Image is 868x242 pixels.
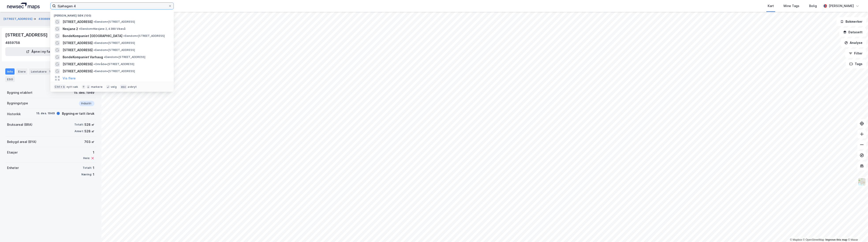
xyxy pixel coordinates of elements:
[836,17,866,26] button: Bokmerker
[846,221,868,242] div: Kontrollprogram for chat
[74,90,94,95] div: 15. des. 1949
[54,85,66,89] div: Ctrl + k
[63,19,93,24] span: [STREET_ADDRESS]
[845,49,866,58] button: Filter
[846,221,868,242] iframe: Chat Widget
[94,62,134,66] span: Område • [STREET_ADDRESS]
[7,139,36,144] div: Bebygd areal (BYA)
[94,62,95,66] span: •
[94,41,135,45] span: Eiendom • [STREET_ADDRESS]
[7,90,32,95] div: Bygning etablert
[91,85,103,89] div: markere
[63,69,93,74] span: [STREET_ADDRESS]
[94,41,95,45] span: •
[29,68,54,75] div: Leietakere
[94,48,95,52] span: •
[784,3,799,9] div: Mine Tags
[120,85,127,89] div: esc
[825,238,847,241] a: Improve this map
[79,27,80,30] span: •
[83,166,92,170] div: Totalt:
[93,165,94,171] div: 1
[94,69,95,73] span: •
[7,111,21,117] div: Historikk
[63,62,93,67] span: [STREET_ADDRESS]
[63,47,93,53] span: [STREET_ADDRESS]
[123,34,125,38] span: •
[84,122,94,127] div: 528 ㎡
[94,20,135,24] span: Eiendom • [STREET_ADDRESS]
[81,173,92,176] div: Næring:
[803,238,824,241] a: OpenStreetMap
[63,26,78,32] span: Nesjane 2
[74,123,84,126] div: Totalt:
[16,68,27,75] div: Eiere
[50,10,174,18] div: [PERSON_NAME] søk (100)
[84,139,94,144] div: 703 ㎡
[841,38,866,47] button: Analyse
[7,122,32,127] div: Bruksareal (BRA)
[94,69,135,73] span: Eiendom • [STREET_ADDRESS]
[94,48,135,52] span: Eiendom • [STREET_ADDRESS]
[7,3,40,9] img: logo.a4113a55bc3d86da70a041830d287a7e.svg
[5,76,15,82] div: ESG
[123,34,165,38] span: Eiendom • [STREET_ADDRESS]
[38,17,52,21] button: 4308891
[47,69,52,74] div: 1
[63,54,103,60] span: BondeKompaniet Varhaug
[7,150,18,155] div: Etasjer
[5,31,49,38] div: [STREET_ADDRESS]
[94,20,95,23] span: •
[768,3,774,9] div: Kart
[104,55,145,59] span: Eiendom • [STREET_ADDRESS]
[5,40,20,45] div: 4859758
[63,33,122,39] span: BondeKompaniet [GEOGRAPHIC_DATA]
[7,165,19,171] div: Enheter
[83,150,94,155] div: 1
[93,172,94,177] div: 1
[5,47,75,56] button: Åpne i ny fane
[7,101,28,106] div: Bygningstype
[75,129,84,133] div: Annet:
[846,60,866,68] button: Tags
[858,178,866,186] img: Z
[4,17,33,21] button: [STREET_ADDRESS]
[56,3,168,9] input: Søk på adresse, matrikkel, gårdeiere, leietakere eller personer
[809,3,817,9] div: Bolig
[79,27,125,31] span: Eiendom • Nesjane 2, 4389 Vikeså
[63,76,76,81] button: Vis flere
[790,238,802,241] a: Mapbox
[839,28,866,37] button: Datasett
[63,40,93,46] span: [STREET_ADDRESS]
[829,3,854,9] div: [PERSON_NAME]
[83,156,90,160] div: Heis:
[67,85,78,89] div: nytt søk
[62,111,94,116] div: Bygning er tatt i bruk
[5,68,15,75] div: Info
[36,111,55,115] div: 15. des. 1949
[128,85,137,89] div: avbryt
[84,129,94,134] div: 528 ㎡
[104,55,105,59] span: •
[111,85,117,89] div: velg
